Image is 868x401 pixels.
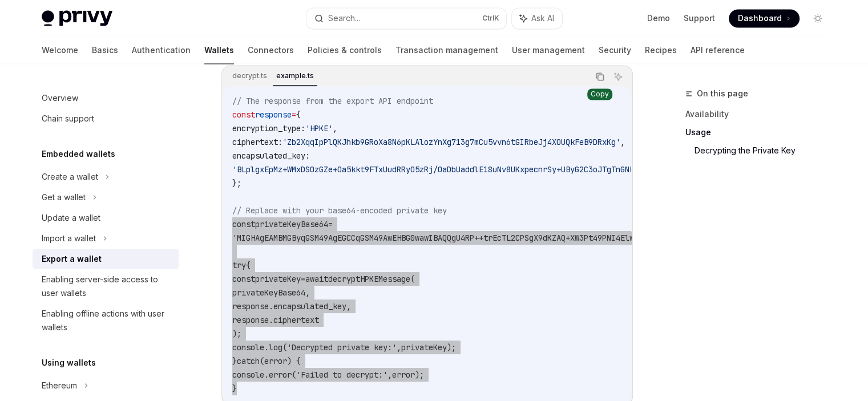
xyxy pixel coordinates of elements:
span: ( [260,356,264,366]
a: Authentication [132,37,191,64]
span: const [232,219,255,229]
a: Basics [92,37,118,64]
span: = [301,274,305,284]
a: Wallets [204,37,234,64]
span: console [232,342,264,353]
a: Chain support [33,108,179,129]
span: log [269,342,282,353]
span: Ask AI [531,13,554,24]
div: Chain support [42,112,94,125]
img: light logo [42,10,112,26]
span: privateKey [255,274,301,284]
a: Policies & controls [308,37,382,64]
div: Copy [587,88,612,100]
div: Create a wallet [42,170,98,184]
a: Welcome [42,37,78,64]
span: privateKeyBase64 [255,219,328,229]
a: Enabling server-side access to user wallets [33,269,179,303]
div: Import a wallet [42,232,96,245]
span: // The response from the export API endpoint [232,96,433,106]
span: privateKeyBase64 [232,287,305,298]
span: privateKey [401,342,447,353]
span: encapsulated_key [273,301,346,311]
span: . [264,342,269,353]
button: Toggle dark mode [809,9,827,27]
a: Overview [33,88,179,108]
a: Decrypting the Private Key [695,141,836,160]
span: encryption_type: [232,123,305,133]
span: , [333,123,337,133]
a: API reference [691,37,745,64]
span: = [292,110,296,120]
h5: Embedded wallets [42,147,115,161]
a: Export a wallet [33,249,179,269]
a: Transaction management [395,37,498,64]
span: . [264,370,269,380]
div: Get a wallet [42,191,86,204]
span: await [305,274,328,284]
span: 'BLplgxEpMz+WMxDSOzGZe+Oa5kkt9FTxUudRRyO5zRj/OaDbUaddlE18uNv8UKxpecnrSy+UByG2C3oJTgTnGNk=' [232,164,643,175]
span: }; [232,178,241,188]
a: Enabling offline actions with user wallets [33,303,179,338]
span: ); [232,329,241,339]
span: , [305,287,310,298]
a: Usage [685,123,836,141]
span: Dashboard [738,13,782,24]
span: 'HPKE' [305,123,333,133]
span: ); [415,370,424,380]
button: Search...CtrlK [306,8,506,29]
span: ) { [287,356,301,366]
span: decryptHPKEMessage [328,274,410,284]
span: } [232,356,237,366]
button: Ask AI [512,8,562,29]
h5: Using wallets [42,356,96,370]
div: Enabling server-side access to user wallets [42,273,172,300]
span: response [232,301,269,311]
span: ); [447,342,456,353]
div: example.ts [273,69,317,83]
span: 'Decrypted private key:' [287,342,397,353]
a: Availability [685,105,836,123]
button: Ask AI [611,69,625,84]
span: . [269,315,273,325]
span: error [269,370,292,380]
div: Export a wallet [42,252,102,266]
span: error [392,370,415,380]
span: . [269,301,273,311]
span: ( [410,274,415,284]
div: Ethereum [42,379,77,392]
a: Demo [647,13,670,24]
div: Search... [328,11,360,25]
span: = [328,219,333,229]
span: ( [282,342,287,353]
span: ciphertext [273,315,319,325]
a: Recipes [645,37,677,64]
span: // Replace with your base64-encoded private key [232,205,447,216]
span: 'Failed to decrypt:' [296,370,387,380]
div: Update a wallet [42,211,100,225]
div: decrypt.ts [229,69,271,83]
span: error [264,356,287,366]
span: response [232,315,269,325]
span: { [296,110,301,120]
a: Support [684,13,715,24]
span: console [232,370,264,380]
span: { [246,260,251,270]
span: , [397,342,401,353]
a: Dashboard [729,9,800,27]
span: Ctrl K [482,14,499,23]
span: response [255,110,292,120]
a: User management [512,37,585,64]
span: try [232,260,246,270]
span: catch [237,356,260,366]
a: Security [599,37,631,64]
a: Update a wallet [33,208,179,228]
span: On this page [697,87,748,100]
button: Copy the contents from the code block [592,69,607,84]
span: const [232,274,255,284]
span: , [620,137,625,147]
span: , [346,301,351,311]
span: const [232,110,255,120]
div: Overview [42,91,78,105]
span: , [387,370,392,380]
